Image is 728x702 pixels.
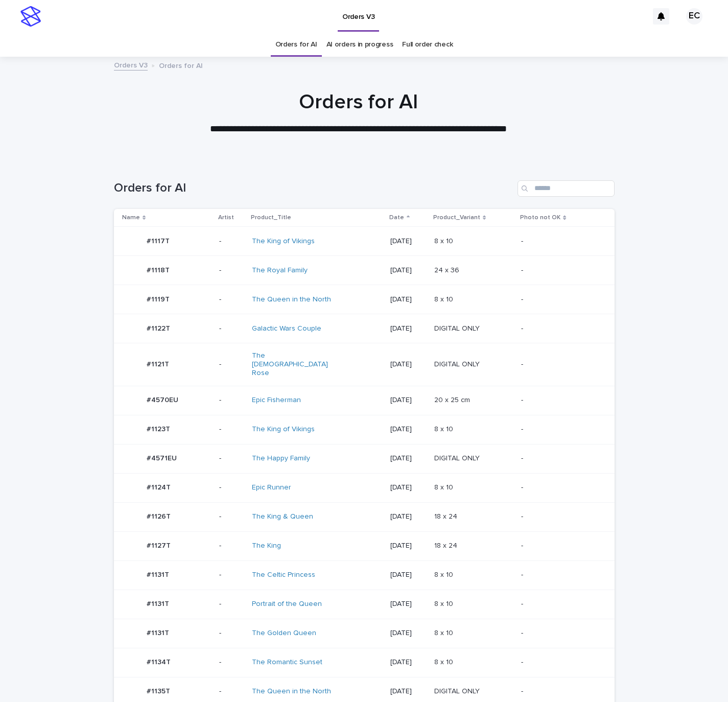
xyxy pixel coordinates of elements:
[219,266,244,275] p: -
[390,542,426,550] p: [DATE]
[219,396,244,405] p: -
[219,687,244,696] p: -
[147,322,172,333] p: #1122T
[147,510,173,521] p: #1126T
[434,598,455,609] p: 8 x 10
[275,33,317,57] a: Orders for AI
[434,656,455,667] p: 8 x 10
[252,237,315,246] a: The King of Vikings
[434,452,482,463] p: DIGITAL ONLY
[252,658,322,667] a: The Romantic Sunset
[390,396,426,405] p: [DATE]
[219,600,244,609] p: -
[114,59,148,71] a: Orders V3
[147,540,173,550] p: #1127T
[521,658,598,667] p: -
[521,512,598,521] p: -
[114,181,513,196] h1: Orders for AI
[390,658,426,667] p: [DATE]
[390,324,426,333] p: [DATE]
[390,512,426,521] p: [DATE]
[147,394,180,405] p: #4570EU
[218,212,234,223] p: Artist
[390,483,426,492] p: [DATE]
[520,212,560,223] p: Photo not OK
[114,285,615,314] tr: #1119T#1119T -The Queen in the North [DATE]8 x 108 x 10 -
[114,502,615,531] tr: #1126T#1126T -The King & Queen [DATE]18 x 2418 x 24 -
[521,687,598,696] p: -
[20,6,41,27] img: stacker-logo-s-only.png
[252,425,315,434] a: The King of Vikings
[219,629,244,638] p: -
[521,396,598,405] p: -
[521,600,598,609] p: -
[114,473,615,502] tr: #1124T#1124T -Epic Runner [DATE]8 x 108 x 10 -
[252,629,316,638] a: The Golden Queen
[114,386,615,415] tr: #4570EU#4570EU -Epic Fisherman [DATE]20 x 25 cm20 x 25 cm -
[114,560,615,590] tr: #1131T#1131T -The Celtic Princess [DATE]8 x 108 x 10 -
[434,423,455,434] p: 8 x 10
[147,685,172,696] p: #1135T
[252,571,315,579] a: The Celtic Princess
[390,237,426,246] p: [DATE]
[252,542,281,550] a: The King
[521,324,598,333] p: -
[114,314,615,343] tr: #1122T#1122T -Galactic Wars Couple [DATE]DIGITAL ONLYDIGITAL ONLY -
[147,452,179,463] p: #4571EU
[147,423,172,434] p: #1123T
[252,512,313,521] a: The King & Queen
[114,444,615,473] tr: #4571EU#4571EU -The Happy Family [DATE]DIGITAL ONLYDIGITAL ONLY -
[219,237,244,246] p: -
[521,266,598,275] p: -
[390,600,426,609] p: [DATE]
[219,658,244,667] p: -
[434,569,455,579] p: 8 x 10
[521,571,598,579] p: -
[251,212,291,223] p: Product_Title
[389,212,404,223] p: Date
[390,629,426,638] p: [DATE]
[114,256,615,285] tr: #1118T#1118T -The Royal Family [DATE]24 x 3624 x 36 -
[252,454,310,463] a: The Happy Family
[521,360,598,369] p: -
[521,483,598,492] p: -
[390,360,426,369] p: [DATE]
[434,235,455,246] p: 8 x 10
[114,590,615,619] tr: #1131T#1131T -Portrait of the Queen [DATE]8 x 108 x 10 -
[434,685,482,696] p: DIGITAL ONLY
[521,295,598,304] p: -
[434,540,459,550] p: 18 x 24
[434,394,472,405] p: 20 x 25 cm
[114,415,615,444] tr: #1123T#1123T -The King of Vikings [DATE]8 x 108 x 10 -
[434,264,461,275] p: 24 x 36
[114,227,615,256] tr: #1117T#1117T -The King of Vikings [DATE]8 x 108 x 10 -
[147,598,171,609] p: #1131T
[147,358,171,369] p: #1121T
[122,212,140,223] p: Name
[219,483,244,492] p: -
[521,629,598,638] p: -
[114,648,615,677] tr: #1134T#1134T -The Romantic Sunset [DATE]8 x 108 x 10 -
[147,293,172,304] p: #1119T
[147,264,172,275] p: #1118T
[433,212,480,223] p: Product_Variant
[521,237,598,246] p: -
[518,180,615,197] input: Search
[114,343,615,386] tr: #1121T#1121T -The [DEMOGRAPHIC_DATA] Rose [DATE]DIGITAL ONLYDIGITAL ONLY -
[390,687,426,696] p: [DATE]
[390,295,426,304] p: [DATE]
[390,425,426,434] p: [DATE]
[326,33,393,57] a: AI orders in progress
[434,358,482,369] p: DIGITAL ONLY
[252,483,291,492] a: Epic Runner
[434,293,455,304] p: 8 x 10
[402,33,453,57] a: Full order check
[521,425,598,434] p: -
[434,322,482,333] p: DIGITAL ONLY
[390,454,426,463] p: [DATE]
[147,481,173,492] p: #1124T
[521,454,598,463] p: -
[219,360,244,369] p: -
[219,454,244,463] p: -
